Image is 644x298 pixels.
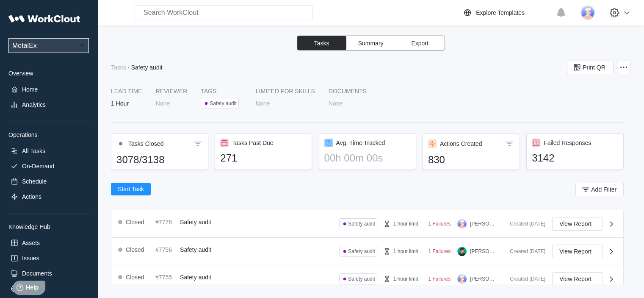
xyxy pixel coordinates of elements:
[476,9,525,16] div: Explore Templates
[348,248,375,254] div: Safety audit
[8,160,89,172] a: On-Demand
[156,88,188,95] div: Reviewer
[411,40,428,46] span: Export
[135,5,312,20] input: Search WorkClout
[8,223,89,230] div: Knowledge Hub
[111,88,142,95] div: LEAD TIME
[559,221,591,227] span: View Report
[155,219,177,226] div: #7778
[324,152,411,164] div: 00h 00m 00s
[156,100,170,107] div: None
[8,84,89,95] a: Home
[336,139,385,146] div: Avg. Time Tracked
[118,186,144,192] span: Start Task
[348,276,375,282] div: Safety audit
[201,88,242,95] div: Tags
[575,183,624,196] button: Add Filter
[22,240,40,246] div: Assets
[503,248,545,254] div: Created [DATE]
[8,237,89,249] a: Assets
[8,191,89,203] a: Actions
[22,86,38,93] div: Home
[503,221,545,227] div: Created [DATE]
[552,217,603,231] button: View Report
[580,6,595,20] img: user-3.png
[8,70,89,77] div: Overview
[346,36,395,50] button: Summary
[8,267,89,279] a: Documents
[111,100,129,107] div: 1 Hour
[111,238,623,265] a: Closed#7756Safety auditSafety audit1 hour limit1 Failures[PERSON_NAME]Created [DATE]View Report
[559,276,591,282] span: View Report
[8,252,89,264] a: Issues
[256,100,270,107] div: None
[126,219,144,226] div: Closed
[22,193,41,200] div: Actions
[552,245,603,258] button: View Report
[210,100,236,106] div: Safety audit
[155,246,177,253] div: #7756
[111,64,126,71] div: Tasks
[348,221,375,227] div: Safety audit
[503,276,545,282] div: Created [DATE]
[297,36,346,50] button: Tasks
[126,274,144,281] div: Closed
[22,148,45,154] div: All Tasks
[155,274,177,281] div: #7755
[8,131,89,138] div: Operations
[22,255,39,262] div: Issues
[128,140,163,147] div: Tasks Closed
[393,221,418,227] div: 1 hour limit
[180,274,211,281] span: Safety audit
[180,246,211,253] span: Safety audit
[111,265,623,293] a: Closed#7755Safety auditSafety audit1 hour limit1 Failures[PERSON_NAME]Created [DATE]View Report
[457,247,467,256] img: user.png
[428,248,451,254] div: 1 Failures
[22,178,47,185] div: Schedule
[462,8,552,18] a: Explore Templates
[470,221,496,227] div: [PERSON_NAME]
[256,88,315,95] div: LIMITED FOR SKILLS
[559,248,591,254] span: View Report
[329,100,343,107] div: None
[180,219,211,226] span: Safety audit
[126,246,144,253] div: Closed
[440,140,482,147] div: Actions Created
[22,270,52,277] div: Documents
[232,139,273,146] div: Tasks Past Due
[314,40,329,46] span: Tasks
[220,152,307,164] div: 271
[111,183,151,195] button: Start Task
[552,272,603,286] button: View Report
[8,175,89,187] a: Schedule
[428,154,514,166] div: 830
[470,248,496,254] div: [PERSON_NAME]
[8,145,89,157] a: All Tasks
[428,276,451,282] div: 1 Failures
[128,64,130,71] div: /
[470,276,496,282] div: [PERSON_NAME]
[567,61,614,74] button: Print QR
[393,276,418,282] div: 1 hour limit
[532,152,618,164] div: 3142
[358,40,384,46] span: Summary
[544,139,591,146] div: Failed Responses
[457,274,467,284] img: user-3.png
[8,99,89,111] a: Analytics
[428,221,451,227] div: 1 Failures
[22,101,46,108] div: Analytics
[583,64,605,70] span: Print QR
[111,64,128,71] a: Tasks
[22,163,54,170] div: On-Demand
[329,88,367,95] div: Documents
[116,154,203,166] div: 3078/3138
[8,283,89,295] a: Skills
[591,187,616,192] span: Add Filter
[457,219,467,228] img: user-3.png
[393,248,418,254] div: 1 hour limit
[131,64,163,71] div: Safety audit
[395,36,445,50] button: Export
[111,210,623,238] a: Closed#7778Safety auditSafety audit1 hour limit1 Failures[PERSON_NAME]Created [DATE]View Report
